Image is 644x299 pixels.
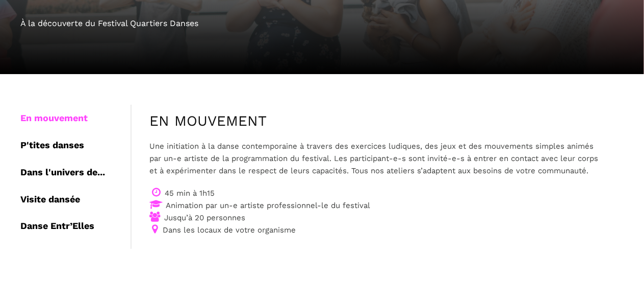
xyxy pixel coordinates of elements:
[20,186,131,213] div: Visite dansée
[149,187,606,236] p: 45 min à 1h15 Animation par un-e artiste professionnel-le du festival Jusqu’à 20 personnes Dans l...
[149,112,606,130] h4: EN MOUVEMENT
[20,213,131,240] div: Danse Entr’Elles
[20,132,131,159] div: P'tites danses
[149,140,606,177] p: Une initiation à la danse contemporaine à travers des exercices ludiques, des jeux et des mouveme...
[20,105,131,132] div: En mouvement
[20,159,131,186] div: Dans l'univers de...
[20,17,624,30] div: À la découverte du Festival Quartiers Danses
